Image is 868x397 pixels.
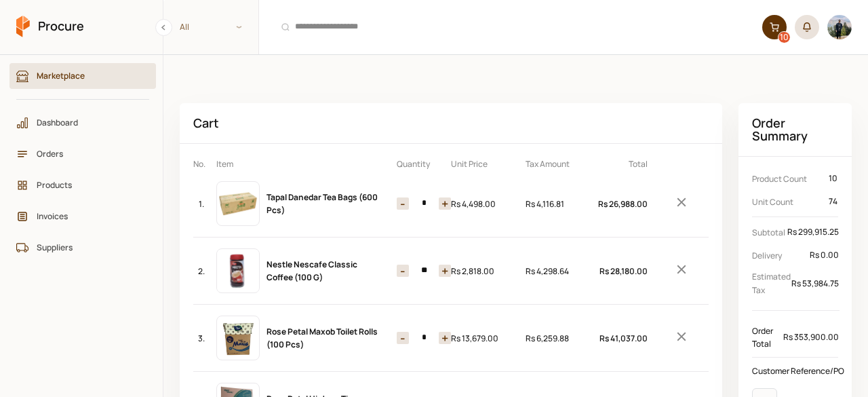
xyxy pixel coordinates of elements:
[9,235,156,261] a: Suppliers
[654,324,709,353] button: Remove Item
[37,116,138,129] span: Dashboard
[747,359,854,383] div: Customer Reference/PO
[600,332,648,345] div: Rs 41,037.00
[451,157,519,170] p: Unit Price
[439,332,451,344] button: Decrease item quantity
[654,189,709,219] button: Remove Item
[9,204,156,229] a: Invoices
[180,20,189,33] span: All
[791,276,840,292] div: Rs 53,984.75
[198,332,205,345] span: 3.
[9,141,156,167] a: Orders
[600,197,648,210] div: Rs 26,988.00
[654,257,709,286] button: Remove Item
[600,265,648,278] div: Rs 28,180.00
[37,210,138,223] span: Invoices
[163,16,258,38] span: All
[267,326,378,350] a: Rose Petal Maxob Toilet Rolls (100 Pcs)
[9,63,156,89] a: Marketplace
[752,193,838,210] div: Unit Count
[397,265,409,277] button: Increase item quantity
[752,247,840,263] div: Delivery
[526,157,593,170] p: Tax Amount
[397,332,409,344] button: Increase item quantity
[37,241,138,254] span: Suppliers
[37,178,138,191] span: Products
[439,265,451,277] button: Decrease item quantity
[193,237,709,304] div: 2.Nestle Nescafe Classic Coffee (100 G)Rs 28,180.00Remove Item
[752,270,791,296] p: Estimated Tax
[193,304,709,371] div: 3.Rose Petal Maxob Toilet Rolls (100 Pcs)Rs 41,037.00Remove Item
[451,332,519,345] div: Rs 13,679.00
[752,224,840,240] div: Subtotal
[828,170,838,187] div: 10
[267,10,754,44] input: Products and Orders
[752,172,828,185] p: Product Count
[409,197,439,210] input: 6 Items
[409,332,439,344] input: 3 Items
[752,195,828,208] p: Unit Count
[526,197,593,210] div: Rs 4,116.81
[199,197,204,210] span: 1.
[752,249,809,262] p: Delivery
[778,32,790,43] div: 10
[526,265,593,278] div: Rs 4,298.64
[752,270,840,296] div: Estimated Tax
[37,69,138,82] span: Marketplace
[809,247,840,263] div: Rs 0.00
[752,324,840,350] div: Order Total
[38,18,84,35] span: Procure
[193,170,709,237] div: 1.Tapal Danedar Tea Bags (600 Pcs)Rs 26,988.00Remove Item
[451,197,519,210] div: Rs 4,498.00
[783,329,840,345] div: Rs 353,900.00
[9,172,156,198] a: Products
[9,110,156,136] a: Dashboard
[526,332,593,345] div: Rs 6,259.88
[600,157,648,170] p: Total
[267,191,378,216] a: Tapal Danedar Tea Bags (600 Pcs)
[439,197,451,210] button: Decrease item quantity
[16,16,84,39] a: Procure
[409,265,439,277] input: 10 Items
[188,111,703,135] div: Cart
[738,103,852,157] h2: Order Summary
[198,265,205,278] span: 2.
[828,193,838,210] div: 74
[390,157,444,170] p: Quantity
[787,224,840,240] div: Rs 299,915.25
[267,259,357,283] a: Nestle Nescafe Classic Coffee (100 G)
[216,157,260,170] p: Item
[193,157,210,170] p: No.
[752,226,787,239] p: Subtotal
[451,265,519,278] div: Rs 2,818.00
[752,324,783,350] p: Order Total
[762,15,787,39] a: 10
[37,147,138,160] span: Orders
[752,170,838,187] div: Product Count
[397,197,409,210] button: Increase item quantity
